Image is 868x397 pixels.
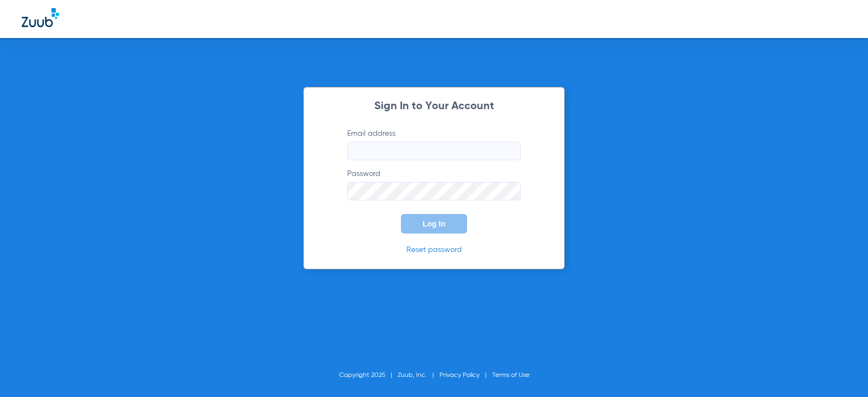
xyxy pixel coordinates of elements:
[406,246,462,254] a: Reset password
[492,372,529,379] a: Terms of Use
[423,219,445,228] span: Log In
[439,372,480,379] a: Privacy Policy
[347,182,521,200] input: Password
[331,101,537,112] h2: Sign In to Your Account
[347,168,521,200] label: Password
[22,8,59,27] img: Zuub Logo
[347,128,521,160] label: Email address
[401,214,467,234] button: Log In
[347,142,521,160] input: Email address
[339,370,398,381] li: Copyright 2025
[398,370,439,381] li: Zuub, Inc.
